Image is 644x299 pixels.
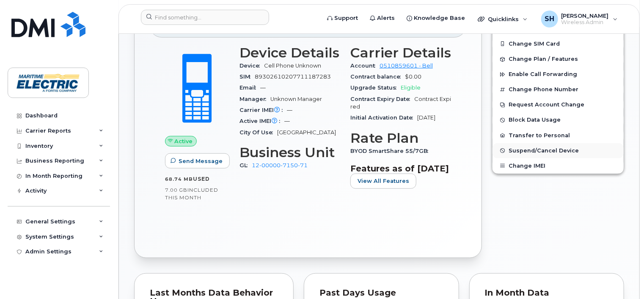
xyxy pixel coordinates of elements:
span: Manager [239,96,270,102]
span: Alerts [377,14,395,22]
div: Sharon Hughes [535,11,624,27]
a: Support [321,10,364,27]
span: Enable Call Forwarding [509,71,577,78]
span: Change Plan / Features [509,56,578,63]
button: Send Message [165,153,230,169]
button: Change IMEI [493,158,624,174]
span: — [284,118,290,124]
span: Send Message [179,157,223,165]
button: Suspend/Cancel Device [493,143,624,158]
h3: Business Unit [239,145,340,160]
a: 0510859601 - Bell [380,63,433,69]
a: 12-00000-7150-71 [252,162,308,169]
span: Eligible [401,84,421,91]
button: Transfer to Personal [493,128,624,143]
span: — [260,84,266,91]
span: Support [334,14,358,22]
span: City Of Use [239,129,277,136]
a: Knowledge Base [401,10,471,27]
span: Initial Activation Date [350,114,417,121]
span: Active IMEI [239,118,284,124]
div: Quicklinks [472,11,534,27]
span: BYOD SmartShare 55/7GB [350,148,432,154]
button: Change Plan / Features [493,52,624,67]
span: 7.00 GB [165,187,187,193]
span: [GEOGRAPHIC_DATA] [277,129,336,136]
span: SH [545,14,554,24]
div: In Month Data [485,289,609,297]
span: 89302610207711187283 [255,73,331,80]
span: $0.00 [405,73,421,80]
span: View All Features [358,177,409,185]
span: GL [239,162,252,169]
button: Change SIM Card [493,36,624,52]
span: Wireless Admin [561,19,609,26]
a: Alerts [364,10,401,27]
span: [PERSON_NAME] [561,12,609,19]
span: Carrier IMEI [239,107,287,113]
button: Change Phone Number [493,82,624,97]
span: Knowledge Base [414,14,465,22]
span: Contract Expiry Date [350,96,414,102]
span: Cell Phone Unknown [264,63,321,69]
span: [DATE] [417,114,435,121]
span: used [193,176,210,182]
span: SIM [239,73,255,80]
span: Contract balance [350,73,405,80]
h3: Carrier Details [350,45,451,60]
span: 68.74 MB [165,176,193,182]
h3: Rate Plan [350,130,451,146]
button: Enable Call Forwarding [493,67,624,82]
span: Email [239,84,260,91]
span: included this month [165,187,218,201]
span: Device [239,63,264,69]
span: Suspend/Cancel Device [509,147,579,154]
span: — [287,107,292,113]
input: Find something... [141,10,269,25]
button: View All Features [350,174,416,189]
span: Upgrade Status [350,84,401,91]
span: Active [175,137,193,145]
span: Account [350,63,380,69]
h3: Device Details [239,45,340,60]
span: Unknown Manager [270,96,322,102]
button: Block Data Usage [493,112,624,128]
button: Request Account Change [493,97,624,112]
h3: Features as of [DATE] [350,163,451,174]
div: Past Days Usage [319,289,443,297]
span: Quicklinks [488,16,519,22]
